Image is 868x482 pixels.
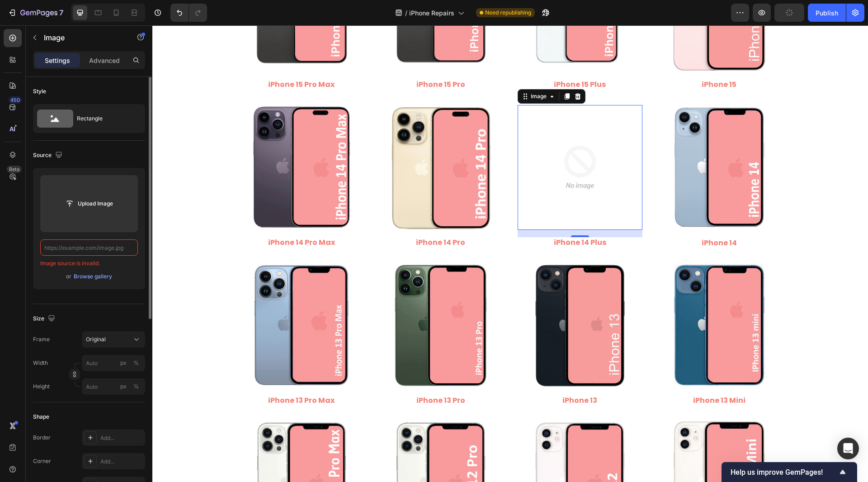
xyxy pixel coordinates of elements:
span: / [405,8,407,18]
p: 7 [59,7,63,18]
div: Browse gallery [74,272,112,281]
div: Source [33,149,64,162]
p: Settings [45,56,70,65]
span: or [66,271,71,282]
img: gempages_497438306892514440-6e2e40d0-4406-41c7-9996-6841626620f5.png [87,80,212,205]
img: no-image-2048-5e88c1b20e087fb7bbe9a3771824e743c244f437e4f8ba93bbf7b11b53f7824c_large.gif [365,80,490,205]
label: Width [33,359,48,367]
span: Need republishing [485,9,531,17]
p: iPhone 15 Plus [366,55,489,64]
iframe: Design area [152,25,868,482]
p: Image [44,32,121,43]
img: 497438306892514440-ed5afb1e-f18d-4a32-9d44-6cb9252a13a1.jpg [87,238,212,363]
div: Rectangle [77,108,132,129]
span: iPhone Repairs [409,8,454,18]
div: Shape [33,413,49,421]
div: Open Intercom Messenger [837,438,859,459]
p: Advanced [89,56,120,65]
button: px [131,358,142,368]
div: Image [377,67,396,75]
button: Upload Image [57,196,121,212]
p: iPhone 13 [366,371,489,380]
input: px% [82,355,145,371]
div: Corner [33,457,51,465]
img: gempages_497438306892514440-b14c2d63-e97d-425f-943b-510435d47e32.png [226,80,351,205]
div: Publish [816,8,838,18]
span: Original [86,335,106,344]
input: https://example.com/image.jpg [40,239,138,256]
button: 7 [4,4,67,22]
div: Undo/Redo [170,4,207,22]
div: 450 [9,96,22,104]
p: iPhone 14 Plus [366,213,489,222]
div: Border [33,434,51,442]
button: Original [82,331,145,348]
img: iPhone_14.jpg [505,80,629,205]
div: Size [33,313,57,325]
p: iPhone 14 Pro [227,213,350,222]
p: iPhone 15 [505,55,628,64]
button: Publish [808,4,846,22]
div: % [133,359,139,367]
img: 497438306892514440-f2e7c79d-aeae-4f7a-8a3c-ba7f4c933fcc.jpg [226,238,351,363]
button: % [118,358,129,368]
p: iPhone 14 Pro Max [88,213,211,222]
div: px [120,382,127,391]
img: iPhone_13.jpg [365,238,490,363]
div: Add... [100,458,143,466]
p: iPhone 14 [505,213,628,223]
input: px% [82,378,145,395]
button: px [131,381,142,392]
div: Add... [100,434,143,442]
button: Browse gallery [73,272,113,281]
p: iPhone 13 Mini [505,371,628,380]
span: Image source is invalid. [40,259,100,267]
div: Beta [7,166,22,173]
div: Style [33,87,46,95]
p: iPhone 13 Pro [227,371,350,380]
span: Help us improve GemPages! [731,468,837,477]
div: % [133,382,139,391]
p: iPhone 13 Pro Max [88,371,211,380]
button: % [118,381,129,392]
img: 497438306892514440-dcd92b5a-277b-4dc1-8960-2aa1b4310d5a.jpg [505,238,629,363]
button: Show survey - Help us improve GemPages! [731,467,848,477]
label: Height [33,382,50,391]
div: px [120,359,127,367]
label: Frame [33,335,50,344]
p: iPhone 15 Pro [227,55,350,64]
